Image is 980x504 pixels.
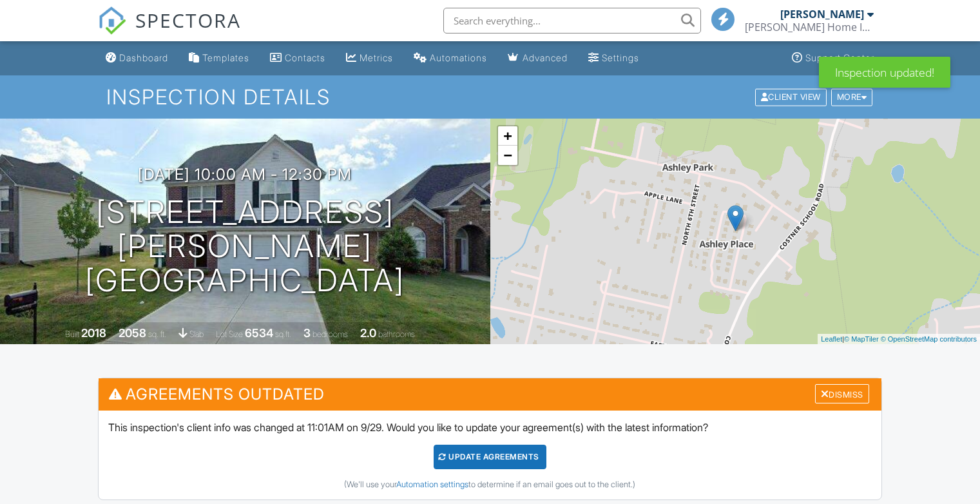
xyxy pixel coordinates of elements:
[378,329,415,339] span: bathrooms
[108,480,872,490] div: (We'll use your to determine if an email goes out to the client.)
[65,329,79,339] span: Built
[360,52,393,63] div: Metrics
[119,326,146,340] div: 2058
[434,445,546,469] div: Update Agreements
[881,335,977,343] a: © OpenStreetMap contributors
[81,326,106,340] div: 2018
[101,46,173,70] a: Dashboard
[216,329,243,339] span: Lot Size
[98,17,241,44] a: SPECTORA
[443,8,701,34] input: Search everything...
[99,378,881,410] h3: Agreements Outdated
[498,146,517,165] a: Zoom out
[135,6,241,34] span: SPECTORA
[184,46,255,70] a: Templates
[503,46,573,70] a: Advanced
[408,46,492,70] a: Automations (Basic)
[119,52,168,63] div: Dashboard
[275,329,291,339] span: sq.ft.
[805,52,874,63] div: Support Center
[265,46,331,70] a: Contacts
[821,335,842,343] a: Leaflet
[21,195,470,297] h1: [STREET_ADDRESS][PERSON_NAME] [GEOGRAPHIC_DATA]
[98,6,126,35] img: The Best Home Inspection Software - Spectora
[430,52,487,63] div: Automations
[755,88,827,106] div: Client View
[396,480,468,489] a: Automation settings
[303,326,311,340] div: 3
[780,8,864,21] div: [PERSON_NAME]
[138,166,352,183] h3: [DATE] 10:00 am - 12:30 pm
[831,88,873,106] div: More
[745,21,874,34] div: Duffie Home Inspection
[148,329,166,339] span: sq. ft.
[106,86,874,108] h1: Inspection Details
[818,334,980,345] div: |
[583,46,644,70] a: Settings
[815,384,869,404] div: Dismiss
[285,52,325,63] div: Contacts
[819,57,950,88] div: Inspection updated!
[202,52,249,63] div: Templates
[312,329,348,339] span: bedrooms
[341,46,398,70] a: Metrics
[189,329,204,339] span: slab
[245,326,273,340] div: 6534
[754,92,830,101] a: Client View
[787,46,879,70] a: Support Center
[498,126,517,146] a: Zoom in
[523,52,568,63] div: Advanced
[99,411,881,499] div: This inspection's client info was changed at 11:01AM on 9/29. Would you like to update your agree...
[844,335,879,343] a: © MapTiler
[602,52,639,63] div: Settings
[360,326,376,340] div: 2.0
